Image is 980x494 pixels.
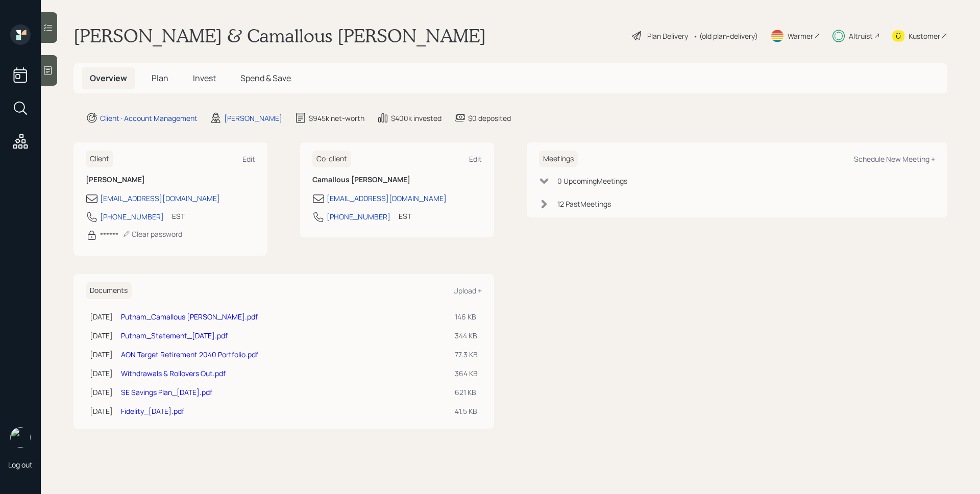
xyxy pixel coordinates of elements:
[693,31,758,41] div: • (old plan-delivery)
[100,211,164,222] div: [PHONE_NUMBER]
[312,151,351,167] h6: Co-client
[849,31,873,41] div: Altruist
[100,113,198,123] div: Client · Account Management
[86,151,113,167] h6: Client
[121,406,184,416] a: Fidelity_[DATE].pdf
[469,154,482,164] div: Edit
[455,406,478,416] div: 41.5 KB
[10,427,31,448] img: james-distasi-headshot.png
[8,460,33,470] div: Log out
[312,176,482,184] h6: Camallous [PERSON_NAME]
[453,286,482,295] div: Upload +
[90,330,113,341] div: [DATE]
[455,387,478,398] div: 621 KB
[73,24,486,47] h1: [PERSON_NAME] & Camallous [PERSON_NAME]
[455,311,478,322] div: 146 KB
[86,176,255,184] h6: [PERSON_NAME]
[90,72,127,84] span: Overview
[121,312,258,322] a: Putnam_Camallous [PERSON_NAME].pdf
[468,113,511,123] div: $0 deposited
[90,349,113,360] div: [DATE]
[193,72,216,84] span: Invest
[455,330,478,341] div: 344 KB
[788,31,813,41] div: Warmer
[121,350,258,359] a: AON Target Retirement 2040 Portfolio.pdf
[152,72,168,84] span: Plan
[455,368,478,379] div: 364 KB
[86,282,132,299] h6: Documents
[90,368,113,379] div: [DATE]
[121,331,228,340] a: Putnam_Statement_[DATE].pdf
[854,154,935,164] div: Schedule New Meeting +
[327,211,390,222] div: [PHONE_NUMBER]
[327,193,447,204] div: [EMAIL_ADDRESS][DOMAIN_NAME]
[557,176,627,186] div: 0 Upcoming Meeting s
[455,349,478,360] div: 77.3 KB
[90,311,113,322] div: [DATE]
[399,211,411,221] div: EST
[121,368,226,378] a: Withdrawals & Rollovers Out.pdf
[122,229,182,239] div: Clear password
[391,113,442,123] div: $400k invested
[539,151,578,167] h6: Meetings
[172,211,185,221] div: EST
[557,199,611,209] div: 12 Past Meeting s
[242,154,255,164] div: Edit
[309,113,364,123] div: $945k net-worth
[90,387,113,398] div: [DATE]
[240,72,291,84] span: Spend & Save
[224,113,282,123] div: [PERSON_NAME]
[90,406,113,416] div: [DATE]
[100,193,220,204] div: [EMAIL_ADDRESS][DOMAIN_NAME]
[647,31,688,41] div: Plan Delivery
[909,31,940,41] div: Kustomer
[121,387,212,397] a: SE Savings Plan_[DATE].pdf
